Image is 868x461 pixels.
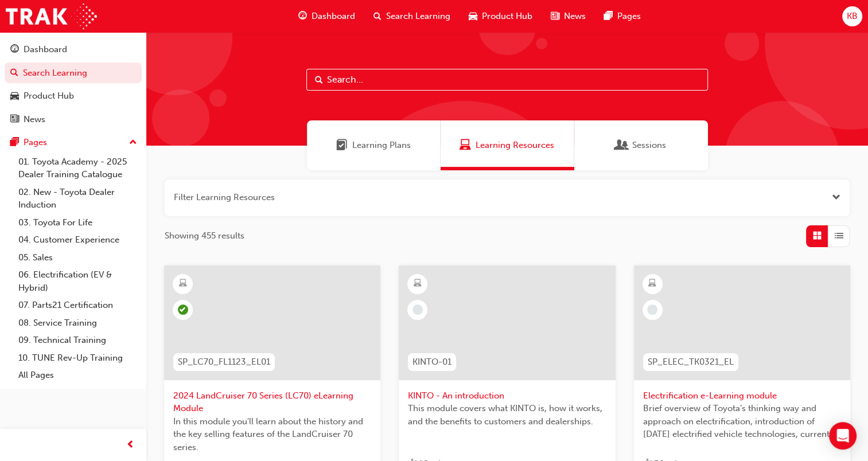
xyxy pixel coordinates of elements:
[10,91,19,101] span: car-icon
[414,276,422,291] span: learningResourceType_ELEARNING-icon
[551,9,559,24] span: news-icon
[412,355,451,369] span: KINTO-01
[647,304,657,315] span: learningRecordVerb_NONE-icon
[126,438,135,452] span: prev-icon
[373,9,382,24] span: search-icon
[307,120,441,170] a: Learning PlansLearning Plans
[14,349,142,367] a: 10. TUNE Rev-Up Training
[129,135,137,150] span: up-icon
[604,9,613,24] span: pages-icon
[441,120,574,170] a: Learning ResourcesLearning Resources
[616,139,628,152] span: Sessions
[306,69,708,91] input: Search...
[289,5,364,28] a: guage-iconDashboard
[5,109,142,130] a: News
[364,5,460,28] a: search-iconSearch Learning
[542,5,595,28] a: news-iconNews
[5,39,142,60] a: Dashboard
[315,73,323,87] span: Search
[412,304,423,315] span: learningRecordVerb_NONE-icon
[352,139,411,152] span: Learning Plans
[14,266,142,296] a: 06. Electrification (EV & Hybrid)
[469,9,477,24] span: car-icon
[5,132,142,153] button: Pages
[14,214,142,232] a: 03. Toyota For Life
[165,229,244,243] span: Showing 455 results
[476,139,554,152] span: Learning Resources
[460,139,471,152] span: Learning Resources
[482,10,532,23] span: Product Hub
[460,5,542,28] a: car-iconProduct Hub
[24,113,45,126] div: News
[14,296,142,314] a: 07. Parts21 Certification
[5,37,142,132] button: DashboardSearch LearningProduct HubNews
[617,10,641,23] span: Pages
[24,136,47,149] div: Pages
[14,314,142,332] a: 08. Service Training
[648,276,656,291] span: learningResourceType_ELEARNING-icon
[842,6,862,26] button: KB
[173,389,371,415] span: 2024 LandCruiser 70 Series (LC70) eLearning Module
[298,9,307,24] span: guage-icon
[813,229,822,243] span: Grid
[564,10,586,23] span: News
[408,389,606,403] span: KINTO - An introduction
[178,304,188,315] span: learningRecordVerb_PASS-icon
[178,355,270,369] span: SP_LC70_FL1123_EL01
[832,191,840,204] button: Open the filter
[6,3,97,29] img: Trak
[408,402,606,428] span: This module covers what KINTO is, how it works, and the benefits to customers and dealerships.
[14,231,142,249] a: 04. Customer Experience
[829,422,857,450] div: Open Intercom Messenger
[632,139,666,152] span: Sessions
[312,10,355,23] span: Dashboard
[386,10,450,23] span: Search Learning
[5,85,142,107] a: Product Hub
[574,120,708,170] a: SessionsSessions
[14,153,142,183] a: 01. Toyota Academy - 2025 Dealer Training Catalogue
[643,402,841,441] span: Brief overview of Toyota’s thinking way and approach on electrification, introduction of [DATE] e...
[10,115,19,125] span: news-icon
[10,45,19,55] span: guage-icon
[24,43,67,56] div: Dashboard
[14,366,142,384] a: All Pages
[14,183,142,214] a: 02. New - Toyota Dealer Induction
[643,389,841,403] span: Electrification e-Learning module
[336,139,348,152] span: Learning Plans
[648,355,734,369] span: SP_ELEC_TK0321_EL
[5,62,142,84] a: Search Learning
[14,331,142,349] a: 09. Technical Training
[595,5,650,28] a: pages-iconPages
[847,10,858,23] span: KB
[173,415,371,454] span: In this module you'll learn about the history and the key selling features of the LandCruiser 70 ...
[10,68,18,79] span: search-icon
[24,89,74,103] div: Product Hub
[10,138,19,148] span: pages-icon
[14,249,142,267] a: 05. Sales
[835,229,843,243] span: List
[179,276,187,291] span: learningResourceType_ELEARNING-icon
